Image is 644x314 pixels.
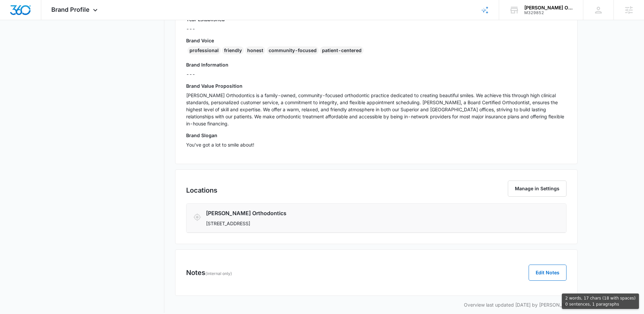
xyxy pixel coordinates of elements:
[206,209,484,217] h3: [PERSON_NAME] Orthodontics
[186,61,567,68] h3: Brand Information
[186,132,567,139] h3: Brand Slogan
[508,181,567,197] button: Manage in Settings
[245,46,265,54] div: honest
[206,220,484,227] p: [STREET_ADDRESS]
[320,46,364,54] div: patient-centered
[524,10,573,15] div: account id
[186,25,225,32] p: ---
[186,185,217,195] h2: Locations
[186,37,567,44] h3: Brand Voice
[51,6,90,13] span: Brand Profile
[186,92,567,127] p: [PERSON_NAME] Orthodontics is a family-owned, community-focused orthodontic practice dedicated to...
[529,265,567,281] button: Edit Notes
[267,46,319,54] div: community-focused
[205,271,232,276] span: (internal only)
[186,141,567,148] p: You've got a lot to smile about!
[186,82,567,89] h3: Brand Value Proposition
[175,301,578,308] p: Overview last updated [DATE] by [PERSON_NAME]
[187,46,221,54] div: professional
[222,46,244,54] div: friendly
[524,5,573,10] div: account name
[186,268,232,278] h3: Notes
[186,71,567,78] p: ---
